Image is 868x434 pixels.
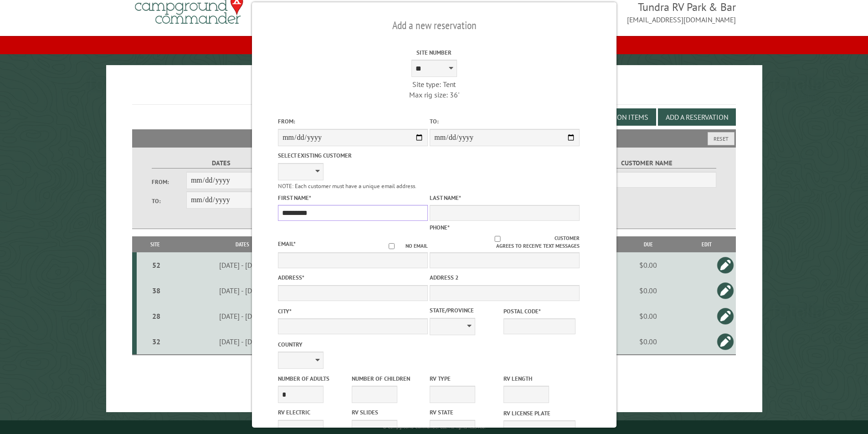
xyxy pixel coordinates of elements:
label: RV Type [430,374,502,383]
label: Email [278,240,296,248]
small: © Campground Commander LLC. All rights reserved. [383,424,486,430]
label: To: [152,197,186,205]
th: Edit [677,236,736,252]
label: Last Name [430,194,580,202]
div: Max rig size: 36' [359,90,509,100]
td: $0.00 [619,329,677,355]
label: RV State [430,408,502,417]
label: First Name [278,194,428,202]
label: No email [378,242,428,250]
div: 38 [140,286,172,295]
label: City [278,307,428,316]
td: $0.00 [619,303,677,329]
label: From: [152,178,186,186]
label: Country [278,340,428,349]
small: NOTE: Each customer must have a unique email address. [278,182,416,190]
label: Address 2 [430,273,580,282]
h2: Add a new reservation [278,17,591,34]
td: $0.00 [619,278,677,303]
div: 52 [140,260,172,270]
div: 32 [140,337,172,346]
div: Site type: Tent [359,79,509,89]
label: RV License Plate [503,409,575,418]
label: Select existing customer [278,151,428,160]
th: Dates [174,236,311,252]
label: RV Slides [352,408,424,417]
div: [DATE] - [DATE] [175,260,310,270]
th: Due [619,236,677,252]
label: Dates [152,158,291,168]
div: [DATE] - [DATE] [175,337,310,346]
label: Phone [430,224,450,231]
input: Customer agrees to receive text messages [440,236,555,242]
label: Customer agrees to receive text messages [430,235,580,250]
th: Site [137,236,174,252]
label: Number of Children [352,374,424,383]
label: Site Number [359,48,509,57]
div: [DATE] - [DATE] [175,286,310,295]
input: No email [378,243,406,249]
div: 28 [140,311,172,321]
h2: Filters [132,129,736,147]
label: RV Length [503,374,575,383]
button: Edit Add-on Items [578,108,656,126]
label: State/Province [430,306,502,315]
button: Reset [708,132,734,145]
td: $0.00 [619,252,677,278]
button: Add a Reservation [658,108,736,126]
label: Customer Name [577,158,716,168]
label: RV Electric [278,408,350,417]
label: From: [278,117,428,126]
label: Postal Code [503,307,575,316]
label: Number of Adults [278,374,350,383]
label: To: [430,117,580,126]
div: [DATE] - [DATE] [175,311,310,321]
h1: Reservations [132,80,736,105]
label: Address [278,273,428,282]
